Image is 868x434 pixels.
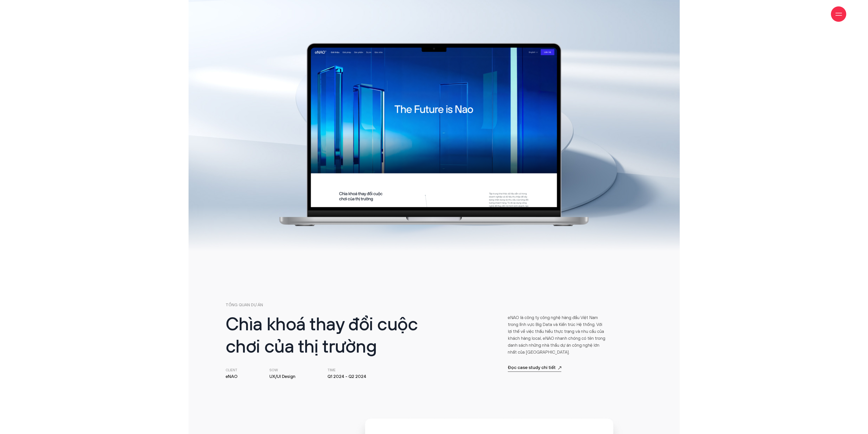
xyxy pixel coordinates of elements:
[508,364,561,372] p: Đọc case study chi tiết
[226,314,431,359] h2: Chìa khoá thay đổi cuộc chơi của thị trường
[508,314,607,356] p: eNAO là công ty công nghệ hàng đầu Việt Nam trong lĩnh vực Big Data và Kiến trúc Hệ thống. Với lợ...
[226,302,643,308] p: TỔNG QUAN DỰ ÁN
[269,368,295,373] small: SOW
[226,368,237,373] small: Client
[269,368,295,380] li: UX/UI Design
[226,368,237,380] li: eNAO
[327,368,366,373] small: Time
[327,368,366,380] li: Q1 2024 - Q2 2024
